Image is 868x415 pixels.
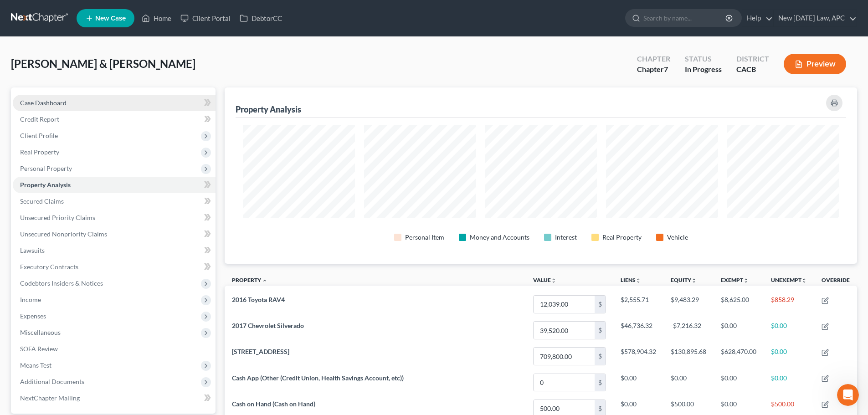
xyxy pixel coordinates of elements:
span: Income [20,296,41,303]
a: Unsecured Priority Claims [13,210,216,226]
button: Upload attachment [43,298,51,306]
div: Wonderful! We thought maybe we were doing something different/wrong on our end, so I'm glad to he... [40,26,168,71]
a: New [DATE] Law, APC [774,10,857,26]
div: Property Analysis [236,104,301,115]
div: Status [685,54,722,64]
td: $0.00 [714,318,764,343]
span: Unsecured Nonpriority Claims [20,230,107,238]
span: Real Property [20,148,59,156]
a: Executory Contracts [13,259,216,275]
div: Chapter [637,64,670,75]
a: SOFA Review [13,341,216,357]
button: Gif picker [29,298,36,306]
span: Case Dashboard [20,99,67,107]
span: NextChapter Mailing [20,394,80,402]
button: Home [143,4,160,21]
div: [PERSON_NAME] • 42m ago [15,244,92,249]
a: Home [137,10,176,26]
input: 0.00 [534,348,595,365]
i: unfold_more [743,278,749,283]
a: Help [742,10,773,26]
div: Some things to look out for: If you logged into ECF or started another filing before the previous... [15,147,142,236]
div: $ [595,296,606,313]
i: unfold_more [636,278,641,283]
a: DebtorCC [235,10,287,26]
button: Send a message… [156,295,171,309]
div: District [736,54,769,64]
div: We only do one or two filings a day and they are done one in the morning and one in the afternoon... [40,264,168,362]
td: $2,555.71 [613,291,663,317]
span: Additional Documents [20,378,84,385]
td: $46,736.32 [613,318,663,343]
i: unfold_more [801,278,807,283]
td: $9,483.29 [663,291,714,317]
td: $0.00 [764,318,814,343]
span: Property Analysis [20,181,71,189]
button: Preview [784,54,846,74]
textarea: Message… [8,279,175,295]
input: 0.00 [534,374,595,391]
span: 7 [664,65,668,73]
span: SOFA Review [20,345,58,353]
td: $0.00 [663,369,714,395]
a: Liensunfold_more [621,277,641,283]
span: Cash App (Other (Credit Union, Health Savings Account, etc)) [232,374,404,382]
span: 2017 Chevrolet Silverado [232,322,304,329]
input: 0.00 [534,296,595,313]
button: go back [6,4,23,21]
span: Personal Property [20,164,72,172]
i: unfold_more [551,278,556,283]
div: $ [595,322,606,339]
a: Unsecured Nonpriority Claims [13,226,216,242]
div: Shalah says… [7,20,175,83]
span: New Case [95,15,126,22]
h1: [PERSON_NAME] [44,5,103,11]
span: Lawsuits [20,246,45,254]
span: Cash on Hand (Cash on Hand) [232,400,315,408]
div: Interest [555,233,577,242]
span: Credit Report [20,115,59,123]
input: Search by name... [643,10,727,26]
a: Property expand_less [232,277,267,283]
div: In Progress [685,64,722,75]
span: Executory Contracts [20,263,78,271]
span: 2016 Toyota RAV4 [232,296,285,303]
a: Exemptunfold_more [721,277,749,283]
td: $0.00 [714,369,764,395]
td: $0.00 [764,369,814,395]
div: $ [595,374,606,391]
div: $ [595,348,606,365]
div: Chapter [637,54,670,64]
a: Property Analysis [13,177,216,193]
a: NextChapter Mailing [13,390,216,406]
span: [STREET_ADDRESS] [232,348,289,355]
div: We only do one or two filings a day and they are done one in the morning and one in the afternoon... [33,258,175,368]
td: $858.29 [764,291,814,317]
a: Credit Report [13,111,216,128]
a: Unexemptunfold_more [771,277,807,283]
div: Close [160,4,176,20]
span: [PERSON_NAME] & [PERSON_NAME] [11,57,195,70]
a: Case Dashboard [13,95,216,111]
i: unfold_more [691,278,697,283]
span: Unsecured Priority Claims [20,214,95,221]
span: Client Profile [20,132,58,139]
button: Start recording [58,298,65,306]
div: Money and Accounts [470,233,529,242]
span: Miscellaneous [20,328,61,336]
th: Override [814,271,857,292]
div: Wonderful! We thought maybe we were doing something different/wrong on our end, so I'm glad to he... [33,20,175,76]
td: $0.00 [764,343,814,369]
a: Valueunfold_more [533,277,556,283]
span: Expenses [20,312,46,320]
div: Emma says… [7,83,175,258]
a: Secured Claims [13,193,216,210]
td: $8,625.00 [714,291,764,317]
td: $578,904.32 [613,343,663,369]
div: CACB [736,64,769,75]
div: For error messages like this, we’re finding that the filings are still going through successfully... [15,89,142,143]
td: $628,470.00 [714,343,764,369]
div: Real Property [602,233,642,242]
input: 0.00 [534,322,595,339]
button: Emoji picker [14,298,21,306]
